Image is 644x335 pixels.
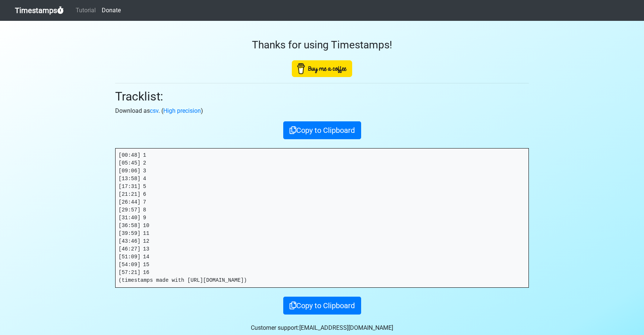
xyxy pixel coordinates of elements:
[99,3,124,18] a: Donate
[283,297,361,315] button: Copy to Clipboard
[73,3,99,18] a: Tutorial
[163,107,201,114] a: High precision
[283,121,361,139] button: Copy to Clipboard
[15,3,64,18] a: Timestamps
[292,60,352,77] img: Buy Me A Coffee
[607,298,635,326] iframe: Drift Widget Chat Controller
[115,39,529,51] h3: Thanks for using Timestamps!
[115,106,529,115] p: Download as . ( )
[116,149,528,287] pre: [00:48] 1 [05:45] 2 [09:06] 3 [13:58] 4 [17:31] 5 [21:21] 6 [26:44] 7 [29:57] 8 [31:40] 9 [36:58]...
[115,89,529,103] h2: Tracklist:
[150,107,158,114] a: csv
